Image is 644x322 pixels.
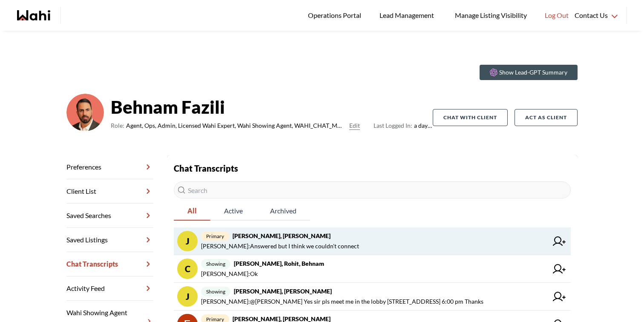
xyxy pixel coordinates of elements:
a: Cshowing[PERSON_NAME], Rohit, Behnam[PERSON_NAME]:Ok [174,255,571,283]
button: Show Lead-GPT Summary [480,65,578,80]
a: Saved Searches [66,204,153,228]
span: [PERSON_NAME] : @[PERSON_NAME] Yes sir pls meet me in the lobby [STREET_ADDRESS] 6:00 pm Thanks [201,296,483,307]
span: Operations Portal [308,10,364,21]
span: [PERSON_NAME] : Answered but I think we couldn't connect [201,241,359,251]
span: Agent, Ops, Admin, Licensed Wahi Expert, Wahi Showing Agent, WAHI_CHAT_MODERATOR [126,121,346,131]
span: a day ago [374,121,433,131]
strong: [PERSON_NAME], Rohit, Behnam [234,260,324,267]
button: Act as Client [515,109,578,126]
span: Log Out [545,10,569,21]
div: J [177,286,198,307]
strong: Behnam Fazili [111,94,433,120]
a: Client List [66,179,153,204]
button: Chat with client [433,109,508,126]
a: Saved Listings [66,228,153,252]
strong: [PERSON_NAME], [PERSON_NAME] [233,232,331,239]
span: All [174,202,210,220]
a: Chat Transcripts [66,252,153,276]
span: Manage Listing Visibility [452,10,529,21]
span: showing [201,259,230,269]
input: Search [174,181,571,198]
a: Activity Feed [66,276,153,301]
span: primary [201,231,229,241]
button: All [174,202,210,221]
a: Wahi homepage [17,10,50,20]
span: Last Logged In: [374,122,412,129]
button: Archived [256,202,310,221]
strong: [PERSON_NAME], [PERSON_NAME] [234,287,332,295]
img: cf9ae410c976398e.png [66,94,104,131]
span: [PERSON_NAME] : Ok [201,269,258,279]
div: C [177,259,198,279]
strong: Chat Transcripts [174,163,238,173]
button: Active [210,202,256,221]
a: Jprimary[PERSON_NAME], [PERSON_NAME][PERSON_NAME]:Answered but I think we couldn't connect [174,227,571,255]
span: Active [210,202,256,220]
span: Lead Management [379,10,437,21]
button: Edit [349,121,360,131]
span: Role: [111,121,124,131]
span: Archived [256,202,310,220]
a: Jshowing[PERSON_NAME], [PERSON_NAME][PERSON_NAME]:@[PERSON_NAME] Yes sir pls meet me in the lobby... [174,283,571,310]
span: showing [201,287,230,296]
a: Preferences [66,155,153,179]
p: Show Lead-GPT Summary [499,68,567,77]
div: J [177,231,198,251]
